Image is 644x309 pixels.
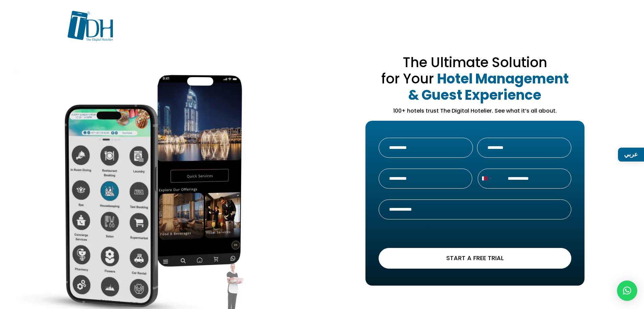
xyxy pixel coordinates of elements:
label: CAPTCHA [379,230,571,237]
p: 100+ hotels trust The Digital Hotelier. See what it’s all about. [338,107,612,115]
button: Start a Free Trial [379,248,571,269]
strong: Hotel Management & Guest Experience [408,69,569,104]
button: Selected country [478,169,494,188]
img: TDH-logo [68,11,113,41]
span: The Ultimate Solution for Your [381,53,547,88]
a: عربي [618,148,644,161]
